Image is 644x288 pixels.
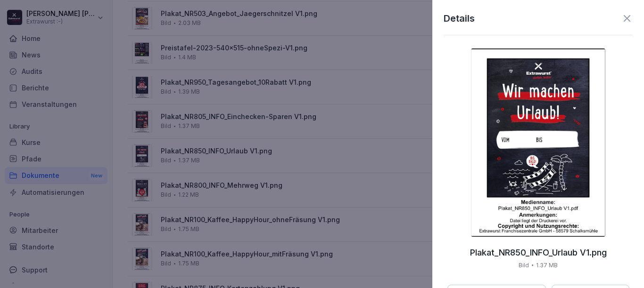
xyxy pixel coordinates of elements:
[536,261,558,270] p: 1.37 MB
[470,248,607,257] p: Plakat_NR850_INFO_Urlaub V1.png
[444,11,475,25] p: Details
[519,261,529,270] p: Bild
[471,48,605,237] img: thumbnail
